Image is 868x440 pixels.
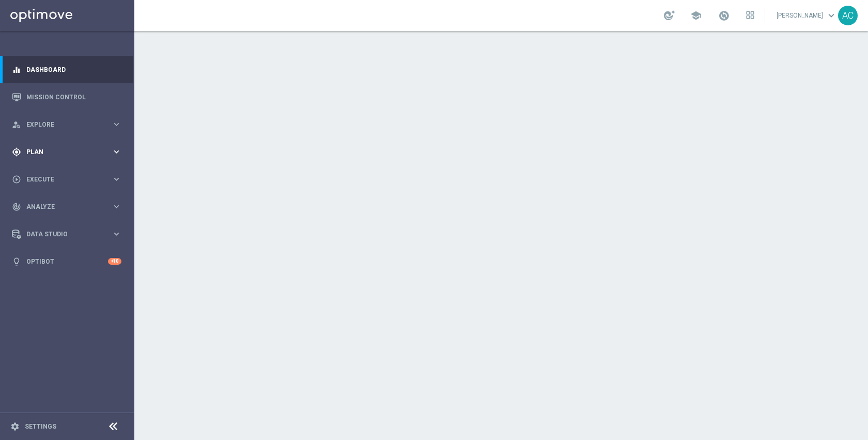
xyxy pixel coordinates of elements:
[11,66,122,74] button: equalizer Dashboard
[26,122,112,128] span: Explore
[826,10,837,21] span: keyboard_arrow_down
[112,119,121,129] i: keyboard_arrow_right
[12,257,21,266] i: lightbulb
[108,258,121,265] div: +10
[12,248,121,275] div: Optibot
[11,257,122,266] button: lightbulb Optibot +10
[776,8,838,23] a: [PERSON_NAME]keyboard_arrow_down
[112,174,121,184] i: keyboard_arrow_right
[11,93,122,101] button: Mission Control
[26,176,112,183] span: Execute
[11,203,122,211] button: track_changes Analyze keyboard_arrow_right
[12,175,112,184] div: Execute
[12,175,21,184] i: play_circle_outline
[26,231,112,237] span: Data Studio
[26,149,112,155] span: Plan
[112,202,121,211] i: keyboard_arrow_right
[838,6,858,25] div: AC
[112,147,121,157] i: keyboard_arrow_right
[12,56,121,83] div: Dashboard
[26,56,121,83] a: Dashboard
[25,423,56,430] a: Settings
[11,175,122,184] button: play_circle_outline Execute keyboard_arrow_right
[690,10,702,21] span: school
[26,83,121,111] a: Mission Control
[12,120,21,129] i: person_search
[26,204,112,210] span: Analyze
[12,230,112,239] div: Data Studio
[26,248,108,275] a: Optibot
[12,202,21,211] i: track_changes
[11,230,122,238] button: Data Studio keyboard_arrow_right
[12,147,21,157] i: gps_fixed
[12,120,112,129] div: Explore
[10,422,20,431] i: settings
[12,83,121,111] div: Mission Control
[112,229,121,239] i: keyboard_arrow_right
[12,65,21,74] i: equalizer
[12,147,112,157] div: Plan
[12,202,112,211] div: Analyze
[11,148,122,156] button: gps_fixed Plan keyboard_arrow_right
[11,120,122,129] button: person_search Explore keyboard_arrow_right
